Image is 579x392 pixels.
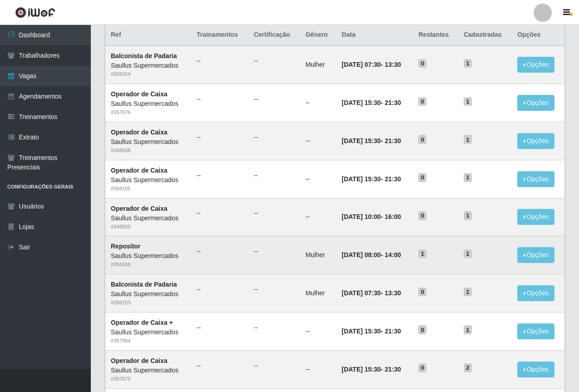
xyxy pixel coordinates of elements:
[254,133,295,142] ul: --
[413,25,458,46] th: Restantes
[517,133,554,149] button: Opções
[300,312,337,350] td: --
[342,175,401,183] strong: -
[15,7,55,18] img: CoreUI Logo
[111,61,186,70] div: Saullus Supermercados
[464,325,472,334] span: 1
[300,84,337,122] td: --
[111,109,186,116] div: # 357676
[111,99,186,109] div: Saullus Supermercados
[517,95,554,111] button: Opções
[111,243,140,250] strong: Repositor
[254,247,295,256] ul: --
[111,137,186,147] div: Saullus Supermercados
[111,223,186,231] div: # 348559
[418,211,426,220] span: 0
[464,59,472,68] span: 1
[111,175,186,185] div: Saullus Supermercados
[342,289,401,297] strong: -
[385,99,401,106] time: 21:30
[300,350,337,388] td: --
[111,147,186,154] div: # 348558
[197,133,243,142] ul: --
[111,167,168,174] strong: Operador de Caixa
[342,213,401,220] strong: -
[385,175,401,183] time: 21:30
[197,323,243,332] ul: --
[105,25,191,46] th: Ref
[300,25,337,46] th: Gênero
[197,285,243,294] ul: --
[342,99,401,106] strong: -
[418,363,426,372] span: 0
[385,366,401,373] time: 21:30
[342,137,401,144] strong: -
[418,249,426,258] span: 1
[254,94,295,104] ul: --
[111,289,186,299] div: Saullus Supermercados
[342,61,381,68] time: [DATE] 07:30
[418,173,426,182] span: 0
[342,289,381,297] time: [DATE] 07:30
[385,289,401,297] time: 13:30
[111,357,168,364] strong: Operador de Caixa
[111,337,186,345] div: # 357994
[111,205,168,212] strong: Operador de Caixa
[512,25,564,46] th: Opções
[248,25,300,46] th: Certificação
[517,57,554,73] button: Opções
[111,319,173,326] strong: Operador de Caixa +
[300,122,337,160] td: --
[342,61,401,68] strong: -
[342,366,401,373] strong: -
[197,361,243,371] ul: --
[464,288,472,297] span: 1
[464,249,472,258] span: 1
[197,208,243,218] ul: --
[385,327,401,335] time: 21:30
[342,251,381,258] time: [DATE] 08:00
[300,198,337,236] td: --
[111,281,177,288] strong: Balconista de Padaria
[418,325,426,334] span: 0
[342,137,381,144] time: [DATE] 15:30
[464,135,472,144] span: 1
[111,251,186,261] div: Saullus Supermercados
[418,97,426,106] span: 0
[342,213,381,220] time: [DATE] 10:00
[191,25,248,46] th: Trainamentos
[111,129,168,136] strong: Operador de Caixa
[300,160,337,198] td: --
[464,363,472,372] span: 2
[517,362,554,377] button: Opções
[385,137,401,144] time: 21:30
[111,366,186,375] div: Saullus Supermercados
[197,56,243,66] ul: --
[254,285,295,294] ul: --
[517,171,554,187] button: Opções
[111,90,168,98] strong: Operador de Caixa
[197,94,243,104] ul: --
[464,97,472,106] span: 1
[300,45,337,84] td: Mulher
[254,361,295,371] ul: --
[254,56,295,66] ul: --
[342,251,401,258] strong: -
[458,25,512,46] th: Cadastradas
[254,208,295,218] ul: --
[111,299,186,307] div: # 358153
[111,70,186,78] div: # 358154
[254,171,295,180] ul: --
[254,323,295,332] ul: --
[111,185,186,193] div: # 358165
[385,213,401,220] time: 16:00
[111,327,186,337] div: Saullus Supermercados
[111,375,186,383] div: # 357675
[111,261,186,268] div: # 358166
[300,274,337,313] td: Mulher
[197,247,243,256] ul: --
[111,52,177,60] strong: Balconista de Padaria
[342,327,401,335] strong: -
[418,288,426,297] span: 0
[464,173,472,182] span: 1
